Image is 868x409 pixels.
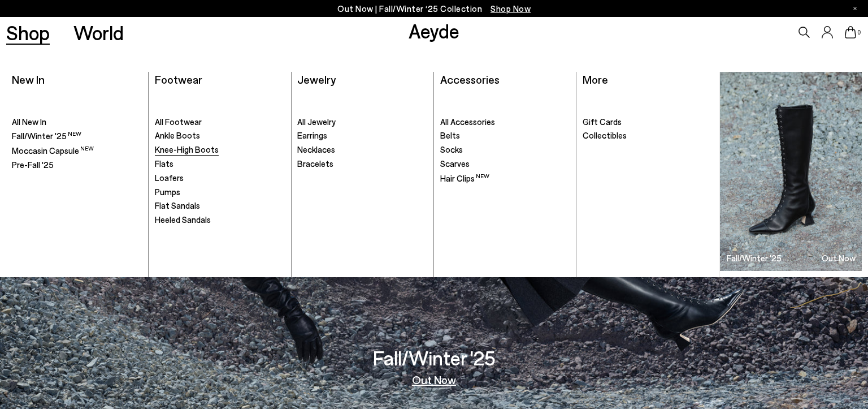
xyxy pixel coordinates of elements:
[297,158,333,169] span: Bracelets
[297,144,427,156] a: Necklaces
[440,173,489,183] span: Hair Clips
[583,130,627,140] span: Collectibles
[12,131,81,141] span: Fall/Winter '25
[12,145,94,156] span: Moccasin Capsule
[409,19,459,42] a: Aeyde
[155,173,184,183] span: Loafers
[155,158,173,169] span: Flats
[440,158,570,170] a: Scarves
[6,23,50,42] a: Shop
[856,29,862,36] span: 0
[12,72,45,86] a: New In
[155,214,211,225] span: Heeled Sandals
[297,158,427,170] a: Bracelets
[440,173,570,184] a: Hair Clips
[440,158,470,169] span: Scarves
[155,187,285,198] a: Pumps
[440,117,495,127] span: All Accessories
[12,117,142,128] a: All New In
[373,348,496,368] h3: Fall/Winter '25
[583,117,622,127] span: Gift Cards
[720,72,862,271] a: Fall/Winter '25 Out Now
[155,117,285,128] a: All Footwear
[440,144,570,156] a: Socks
[155,130,285,141] a: Ankle Boots
[155,214,285,226] a: Heeled Sandals
[337,2,531,16] p: Out Now | Fall/Winter ‘25 Collection
[583,130,713,141] a: Collectibles
[583,72,608,86] a: More
[297,130,427,141] a: Earrings
[297,117,336,127] span: All Jewelry
[440,117,570,128] a: All Accessories
[155,200,285,212] a: Flat Sandals
[440,72,500,86] a: Accessories
[155,144,219,154] span: Knee-High Boots
[440,130,570,141] a: Belts
[12,160,54,170] span: Pre-Fall '25
[297,72,336,86] a: Jewelry
[12,130,142,142] a: Fall/Winter '25
[155,158,285,170] a: Flats
[12,145,142,157] a: Moccasin Capsule
[155,144,285,156] a: Knee-High Boots
[440,144,463,154] span: Socks
[727,254,782,262] h3: Fall/Winter '25
[412,374,456,385] a: Out Now
[73,23,124,42] a: World
[440,130,460,140] span: Belts
[155,200,200,210] span: Flat Sandals
[297,117,427,128] a: All Jewelry
[491,3,531,14] span: Navigate to /collections/new-in
[845,26,856,38] a: 0
[155,130,200,140] span: Ankle Boots
[720,72,862,271] img: Group_1295_900x.jpg
[297,130,327,140] span: Earrings
[155,173,285,184] a: Loafers
[297,144,335,154] span: Necklaces
[583,117,713,128] a: Gift Cards
[155,187,180,197] span: Pumps
[12,117,46,127] span: All New In
[155,72,202,86] a: Footwear
[822,254,856,262] h3: Out Now
[12,160,142,171] a: Pre-Fall '25
[155,117,202,127] span: All Footwear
